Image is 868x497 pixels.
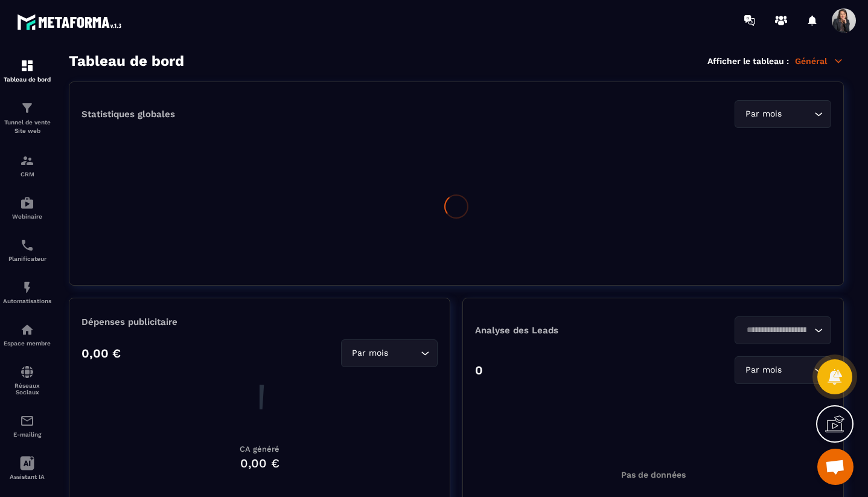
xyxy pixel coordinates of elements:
span: Par mois [742,364,784,377]
a: formationformationTunnel de vente Site web [3,92,51,144]
img: scheduler [20,238,34,252]
p: Pas de données [621,470,686,479]
img: formation [20,153,34,168]
input: Search for option [784,364,811,377]
p: Espace membre [3,340,51,347]
img: automations [20,280,34,295]
img: automations [20,196,34,210]
img: automations [20,322,34,337]
a: automationsautomationsWebinaire [3,187,51,229]
p: Tableau de bord [3,76,51,83]
p: Dépenses publicitaire [81,316,438,327]
p: Assistant IA [3,473,51,480]
p: CRM [3,171,51,178]
a: automationsautomationsEspace membre [3,313,51,356]
a: formationformationCRM [3,144,51,187]
a: emailemailE-mailing [3,405,51,447]
p: Webinaire [3,213,51,220]
p: Statistiques globales [81,109,175,120]
p: 0 [475,363,483,377]
h3: Tableau de bord [69,53,184,69]
a: social-networksocial-networkRéseaux Sociaux [3,356,51,405]
p: Afficher le tableau : [707,56,789,66]
p: Réseaux Sociaux [3,382,51,396]
div: Search for option [341,339,438,367]
div: Ouvrir le chat [817,449,854,485]
img: logo [17,11,126,33]
div: Search for option [735,316,831,344]
img: email [20,414,34,428]
p: Général [795,56,844,66]
a: schedulerschedulerPlanificateur [3,229,51,271]
p: Planificateur [3,255,51,262]
a: Assistant IA [3,447,51,489]
input: Search for option [391,347,418,360]
input: Search for option [742,324,811,337]
img: formation [20,101,34,115]
p: E-mailing [3,431,51,438]
p: Tunnel de vente Site web [3,118,51,135]
input: Search for option [784,107,811,121]
p: Analyse des Leads [475,325,653,336]
div: Search for option [735,356,831,384]
a: automationsautomationsAutomatisations [3,271,51,313]
span: Par mois [349,347,391,360]
img: social-network [20,365,34,379]
p: Automatisations [3,298,51,304]
a: formationformationTableau de bord [3,50,51,92]
img: formation [20,59,34,73]
div: Search for option [735,100,831,128]
span: Par mois [742,107,784,121]
p: 0,00 € [81,346,121,361]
